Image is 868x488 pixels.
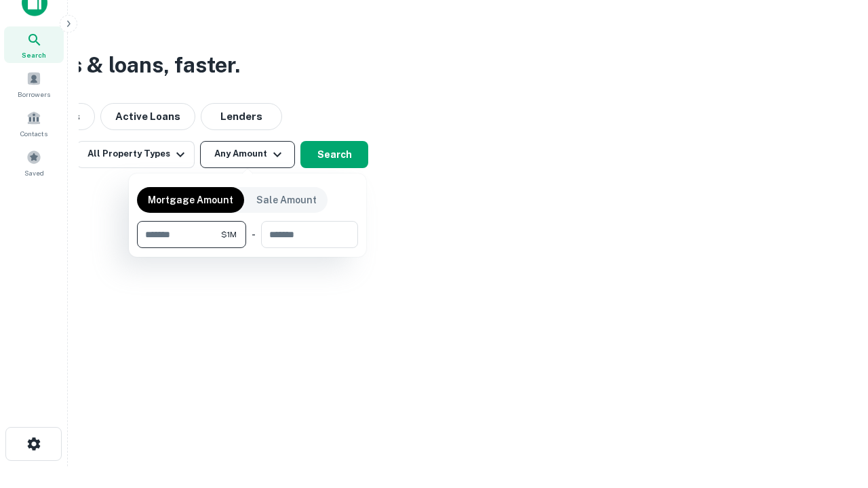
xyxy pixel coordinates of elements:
[148,192,233,207] p: Mortgage Amount
[252,221,256,248] div: -
[221,228,237,241] span: $1M
[800,380,868,445] iframe: Chat Widget
[256,192,317,207] p: Sale Amount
